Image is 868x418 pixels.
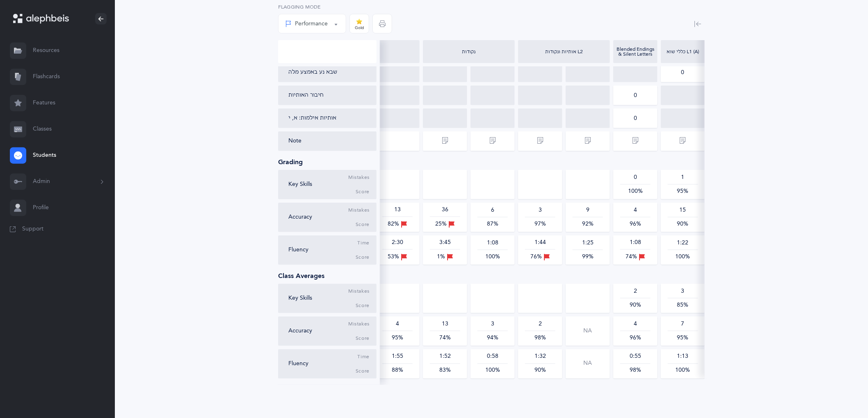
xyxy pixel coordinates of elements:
div: 15 [668,206,698,215]
div: Key Skills [288,294,348,303]
div: 0 [620,174,651,182]
div: 3:45 [430,239,460,247]
div: 76% [525,253,555,262]
div: Grading [278,158,705,167]
div: 96% [620,334,651,342]
span: NA [573,327,603,335]
span: Score [356,368,370,375]
span: Score [356,189,370,195]
span: Mistakes [348,207,370,214]
span: Time [358,354,370,360]
div: 92% [573,220,603,228]
img: fluency-star.svg [356,18,363,25]
div: 100% [668,367,698,375]
div: 100% [668,253,698,261]
div: כללי שוא L1 (A) [663,49,703,54]
div: 98% [620,367,651,375]
div: 0:55 [620,353,651,361]
div: 85% [668,301,698,310]
div: 1:32 [525,353,555,361]
div: 13 [382,206,413,214]
div: 95% [668,334,698,342]
div: 74% [430,334,460,342]
div: 83% [430,367,460,375]
div: 0 [634,115,637,121]
div: 1:25 [573,239,603,247]
div: 1:08 [620,239,651,247]
div: 100% [477,367,508,375]
div: 74% [620,253,651,262]
div: Accuracy [288,213,348,221]
div: 3 [477,320,508,328]
div: 98% [525,334,555,342]
div: 2:30 [382,239,413,247]
div: 3 [668,287,698,296]
div: אותיות אילמות: א, י [288,114,336,122]
div: Blended Endings & Silent Letters [615,47,656,56]
button: Performance [278,14,346,34]
div: 82% [382,220,413,229]
div: 1:52 [430,353,460,361]
div: 2 [525,320,555,328]
div: 13 [430,320,460,328]
div: 1:55 [382,353,413,361]
div: אותיות ונקודות L2 [520,49,608,54]
div: 88% [382,367,413,375]
div: 4 [382,320,413,328]
div: 100% [477,253,508,261]
div: 1:13 [668,353,698,361]
span: Score [356,221,370,228]
div: Gold [355,26,364,30]
div: 1:22 [668,239,698,247]
div: Note [288,137,370,145]
div: 1:44 [525,239,555,247]
span: Mistakes [348,321,370,328]
span: Mistakes [348,174,370,181]
span: Score [356,254,370,261]
div: 0 [681,70,685,75]
div: 1% [430,253,460,262]
span: Time [358,240,370,246]
span: Mistakes [348,288,370,295]
div: 95% [668,188,698,196]
div: 96% [620,220,651,228]
div: Key Skills [288,181,348,189]
div: 53% [382,253,413,262]
div: 36 [430,206,460,214]
div: 1 [668,174,698,182]
div: חיבור האותיות [288,91,324,99]
div: 94% [477,334,508,342]
span: Score [356,303,370,309]
div: 90% [668,220,698,228]
button: Gold [349,14,369,34]
div: Performance [285,20,328,28]
div: 95% [382,334,413,342]
div: 90% [525,367,555,375]
div: 90% [620,301,651,310]
div: 7 [668,320,698,328]
div: 3 [525,206,555,215]
div: 99% [573,253,603,261]
div: 25% [430,220,460,229]
div: 4 [620,206,651,215]
div: שבא נע באמצע מלה [288,68,337,77]
span: Score [356,335,370,342]
span: NA [573,360,603,368]
div: 2 [620,287,651,296]
div: 0:58 [477,353,508,361]
div: Accuracy [288,327,348,335]
div: Class Averages [278,271,705,280]
div: 97% [525,220,555,228]
div: 9 [573,206,603,215]
div: נקודות [425,49,513,54]
div: 6 [477,206,508,215]
label: Flagging Mode [278,3,346,11]
div: Fluency [288,360,356,368]
div: 1:08 [477,239,508,247]
div: 4 [620,320,651,328]
div: 100% [620,188,651,196]
div: 0 [634,93,637,98]
span: Support [22,225,43,233]
div: Fluency [288,246,356,254]
div: 87% [477,220,508,228]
